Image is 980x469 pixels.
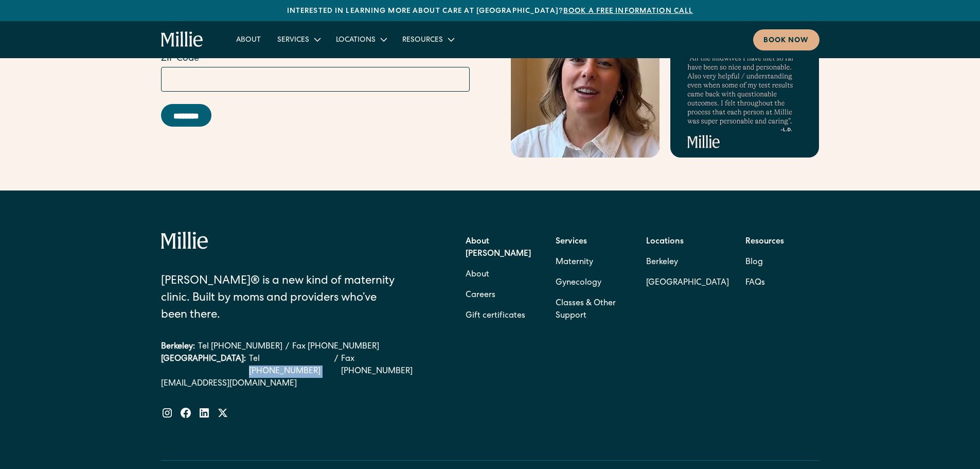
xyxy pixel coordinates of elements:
[161,378,426,390] a: [EMAIL_ADDRESS][DOMAIN_NAME]
[556,238,587,246] strong: Services
[161,273,403,324] div: [PERSON_NAME]® is a new kind of maternity clinic. Built by moms and providers who’ve been there.
[763,36,809,46] div: Book now
[745,273,765,293] a: FAQs
[328,31,394,48] div: Locations
[745,238,784,246] strong: Resources
[161,31,204,48] a: home
[753,29,819,50] a: Book now
[556,273,601,293] a: Gynecology
[745,252,763,273] a: Blog
[646,252,729,273] a: Berkeley
[646,238,684,246] strong: Locations
[336,35,376,46] div: Locations
[161,341,195,353] div: Berkeley:
[249,353,332,378] a: Tel [PHONE_NUMBER]
[556,252,593,273] a: Maternity
[466,238,531,258] strong: About [PERSON_NAME]
[466,285,495,306] a: Careers
[341,353,426,378] a: Fax [PHONE_NUMBER]
[292,341,379,353] a: Fax [PHONE_NUMBER]
[269,31,328,48] div: Services
[228,31,269,48] a: About
[161,52,470,66] label: ZIP Code
[198,341,282,353] a: Tel [PHONE_NUMBER]
[556,293,630,326] a: Classes & Other Support
[286,341,289,353] div: /
[563,8,693,15] a: Book a free information call
[394,31,461,48] div: Resources
[161,353,246,378] div: [GEOGRAPHIC_DATA]:
[334,353,338,378] div: /
[646,273,729,293] a: [GEOGRAPHIC_DATA]
[466,265,489,285] a: About
[402,35,443,46] div: Resources
[466,306,525,326] a: Gift certificates
[277,35,309,46] div: Services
